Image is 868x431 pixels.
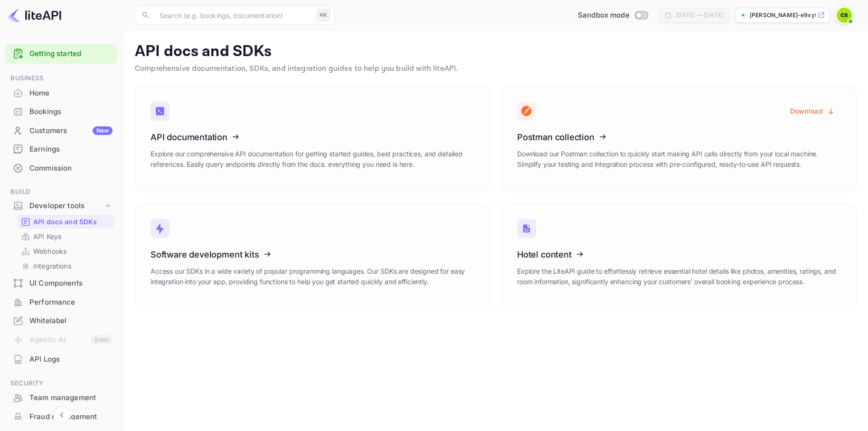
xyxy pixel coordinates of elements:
[33,231,61,241] p: API Keys
[21,231,110,241] a: API Keys
[29,393,113,403] div: Team management
[29,354,113,365] div: API Logs
[517,132,841,142] h3: Postman collection
[6,293,117,312] div: Performance
[517,249,841,259] h3: Hotel content
[29,163,113,174] div: Commission
[151,266,474,287] p: Access our SDKs in a wide variety of popular programming languages. Our SDKs are designed for eas...
[29,88,113,99] div: Home
[6,44,117,64] div: Getting started
[21,246,110,256] a: Webhooks
[17,215,113,229] div: API docs and SDKs
[8,8,61,23] img: LiteAPI logo
[6,187,117,197] span: Build
[29,125,113,136] div: Customers
[517,266,841,287] p: Explore the LiteAPI guide to effortlessly retrieve essential hotel details like photos, amenities...
[517,149,841,170] p: Download our Postman collection to quickly start making API calls directly from your local machin...
[6,350,117,368] a: API Logs
[6,84,117,102] a: Home
[154,6,312,25] input: Search (e.g. bookings, documentation)
[135,63,857,75] p: Comprehensive documentation, SDKs, and integration guides to help you build with liteAPI.
[135,42,857,61] p: API docs and SDKs
[29,144,113,155] div: Earnings
[29,48,113,59] a: Getting started
[6,159,117,178] div: Commission
[151,132,474,142] h3: API documentation
[6,198,117,214] div: Developer tools
[6,140,117,159] div: Earnings
[784,102,841,120] button: Download
[93,126,113,135] div: New
[6,389,117,406] a: Team management
[151,149,474,170] p: Explore our comprehensive API documentation for getting started guides, best practices, and detai...
[21,217,110,227] a: API docs and SDKs
[29,412,113,422] div: Fraud management
[29,106,113,117] div: Bookings
[135,203,490,309] a: Software development kitsAccess our SDKs in a wide variety of popular programming languages. Our ...
[6,73,117,84] span: Business
[6,312,117,329] a: Whitelabel
[6,84,117,103] div: Home
[33,246,66,256] p: Webhooks
[6,293,117,311] a: Performance
[6,378,117,389] span: Security
[29,201,103,211] div: Developer tools
[17,244,113,258] div: Webhooks
[33,217,97,227] p: API docs and SDKs
[6,103,117,121] div: Bookings
[29,297,113,308] div: Performance
[29,278,113,289] div: UI Components
[750,11,816,19] p: [PERSON_NAME]-e9xyf.nui...
[33,261,71,271] p: Integrations
[17,230,113,243] div: API Keys
[676,11,723,19] div: [DATE] — [DATE]
[6,122,117,139] a: CustomersNew
[6,408,117,425] a: Fraud management
[6,103,117,120] a: Bookings
[578,10,630,21] span: Sandbox mode
[316,9,330,21] div: ⌘K
[6,350,117,369] div: API Logs
[135,86,490,192] a: API documentationExplore our comprehensive API documentation for getting started guides, best pra...
[151,249,474,259] h3: Software development kits
[6,408,117,426] div: Fraud management
[6,274,117,293] div: UI Components
[837,8,852,23] img: Colin Seaman
[21,261,110,271] a: Integrations
[6,312,117,330] div: Whitelabel
[501,203,857,309] a: Hotel contentExplore the LiteAPI guide to effortlessly retrieve essential hotel details like phot...
[574,10,651,21] div: Switch to Production mode
[6,389,117,407] div: Team management
[6,274,117,292] a: UI Components
[29,316,113,326] div: Whitelabel
[6,140,117,158] a: Earnings
[6,159,117,177] a: Commission
[17,259,113,273] div: Integrations
[53,406,70,423] button: Collapse navigation
[6,122,117,140] div: CustomersNew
